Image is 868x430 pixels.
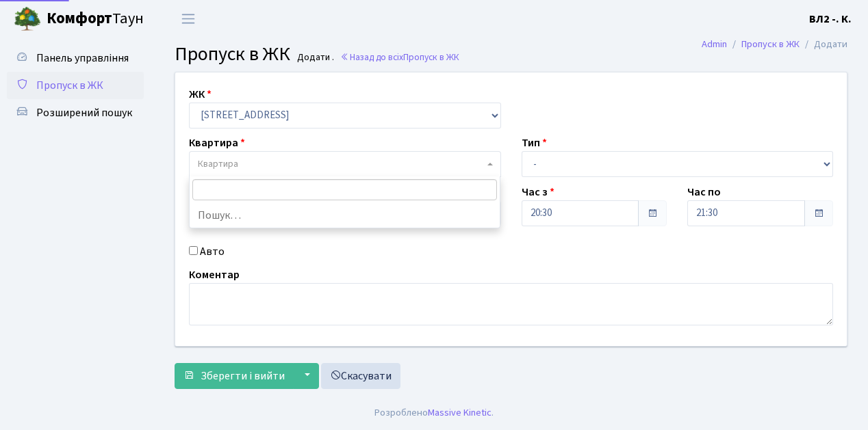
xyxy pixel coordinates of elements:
[201,368,285,384] span: Зберегти і вийти
[741,37,800,51] a: Пропуск в ЖК
[189,267,240,283] label: Коментар
[428,405,492,420] a: Massive Kinetic
[702,37,727,51] a: Admin
[36,51,129,66] span: Панель управління
[522,184,554,200] label: Час з
[7,44,144,72] a: Панель управління
[7,72,144,99] a: Пропуск в ЖК
[175,40,290,68] span: Пропуск в ЖК
[175,363,294,389] button: Зберегти і вийти
[800,37,847,52] li: Додати
[340,51,459,64] a: Назад до всіхПропуск в ЖК
[36,105,132,120] span: Розширений пошук
[809,11,852,27] a: ВЛ2 -. К.
[403,51,459,64] span: Пропуск в ЖК
[687,184,721,200] label: Час по
[294,52,334,64] small: Додати .
[374,405,494,420] div: Розроблено .
[522,135,547,151] label: Тип
[47,8,112,29] b: Комфорт
[14,5,41,33] img: logo.png
[189,86,212,103] label: ЖК
[190,203,500,228] li: Пошук…
[681,30,868,59] nav: breadcrumb
[321,363,400,389] a: Скасувати
[198,157,238,171] span: Квартира
[47,8,144,31] span: Таун
[171,8,205,30] button: Переключити навігацію
[7,99,144,126] a: Розширений пошук
[36,78,103,93] span: Пропуск в ЖК
[189,135,245,151] label: Квартира
[200,243,225,260] label: Авто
